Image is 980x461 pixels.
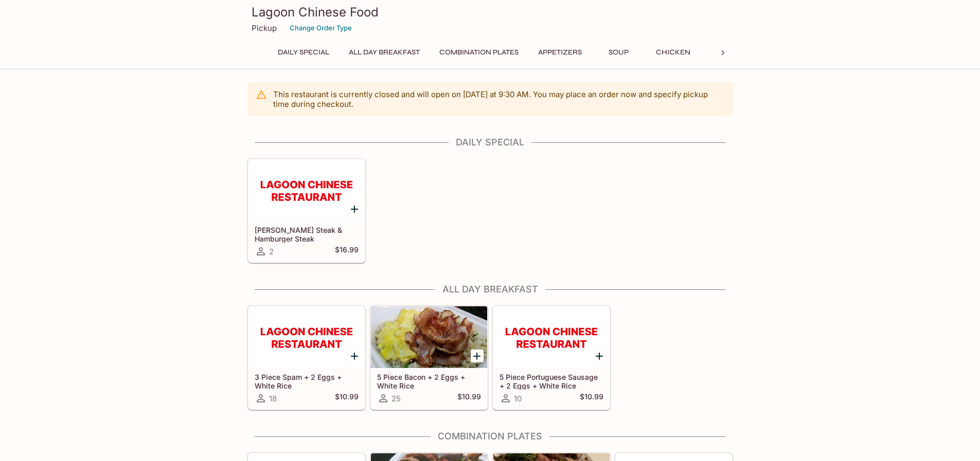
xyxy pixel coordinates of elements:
[348,202,361,215] button: Add Teri Steak & Hamburger Steak
[370,306,488,410] a: 5 Piece Bacon + 2 Eggs + White Rice25$10.99
[457,392,481,404] h5: $10.99
[273,89,725,109] p: This restaurant is currently closed and will open on [DATE] at 9:30 AM . You may place an order n...
[269,394,277,403] span: 18
[348,349,361,362] button: Add 3 Piece Spam + 2 Eggs + White Rice
[532,45,587,60] button: Appetizers
[580,392,603,404] h5: $10.99
[493,306,610,410] a: 5 Piece Portuguese Sausage + 2 Eggs + White Rice10$10.99
[650,45,697,60] button: Chicken
[247,137,733,148] h4: Daily Special
[252,4,729,20] h3: Lagoon Chinese Food
[285,20,357,36] button: Change Order Type
[252,23,277,33] p: Pickup
[343,45,425,60] button: All Day Breakfast
[514,394,522,403] span: 10
[500,373,603,390] h5: 5 Piece Portuguese Sausage + 2 Eggs + White Rice
[493,306,610,368] div: 5 Piece Portuguese Sausage + 2 Eggs + White Rice
[247,431,733,442] h4: Combination Plates
[705,45,751,60] button: Beef
[471,349,484,362] button: Add 5 Piece Bacon + 2 Eggs + White Rice
[593,349,606,362] button: Add 5 Piece Portuguese Sausage + 2 Eggs + White Rice
[371,306,487,368] div: 5 Piece Bacon + 2 Eggs + White Rice
[255,226,359,243] h5: [PERSON_NAME] Steak & Hamburger Steak
[335,245,359,257] h5: $16.99
[255,373,359,390] h5: 3 Piece Spam + 2 Eggs + White Rice
[596,45,642,60] button: Soup
[269,247,274,256] span: 2
[248,159,365,263] a: [PERSON_NAME] Steak & Hamburger Steak2$16.99
[248,159,365,221] div: Teri Steak & Hamburger Steak
[248,306,365,410] a: 3 Piece Spam + 2 Eggs + White Rice18$10.99
[391,394,401,403] span: 25
[377,373,481,390] h5: 5 Piece Bacon + 2 Eggs + White Rice
[248,306,365,368] div: 3 Piece Spam + 2 Eggs + White Rice
[272,45,335,60] button: Daily Special
[335,392,359,404] h5: $10.99
[434,45,524,60] button: Combination Plates
[247,284,733,295] h4: All Day Breakfast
